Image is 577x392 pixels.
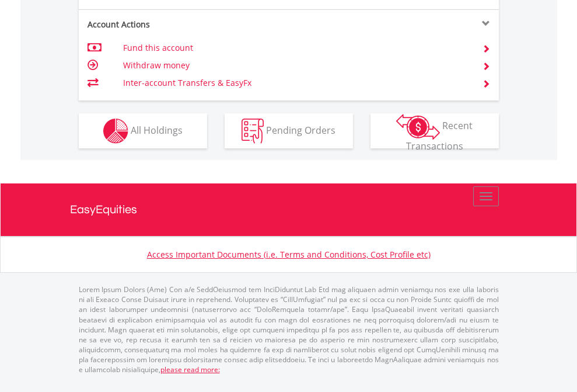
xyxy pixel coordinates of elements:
[79,285,499,374] p: Lorem Ipsum Dolors (Ame) Con a/e SeddOeiusmod tem InciDiduntut Lab Etd mag aliquaen admin veniamq...
[79,113,207,148] button: All Holdings
[123,57,468,74] td: Withdraw money
[79,19,289,30] div: Account Actions
[70,183,508,236] a: EasyEquities
[103,119,128,144] img: holdings-wht.png
[123,39,468,57] td: Fund this account
[123,74,468,92] td: Inter-account Transfers & EasyFx
[131,123,183,136] span: All Holdings
[396,114,440,140] img: transactions-zar-wht.png
[225,113,353,148] button: Pending Orders
[370,113,499,148] button: Recent Transactions
[242,119,264,144] img: pending_instructions-wht.png
[160,365,220,374] a: please read more:
[147,249,431,260] a: Access Important Documents (i.e. Terms and Conditions, Cost Profile etc)
[266,123,335,136] span: Pending Orders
